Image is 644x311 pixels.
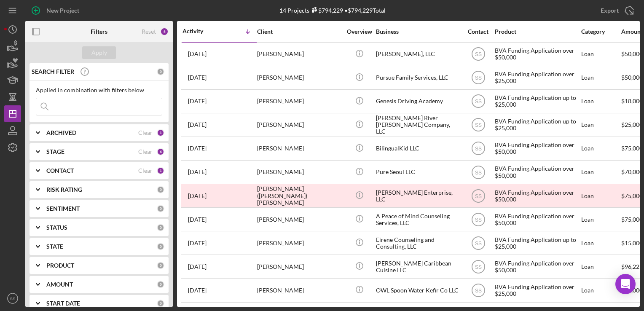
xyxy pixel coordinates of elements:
span: $96,229 [621,263,643,270]
div: Clear [138,148,153,155]
div: [PERSON_NAME] [257,255,341,278]
time: 2025-09-02 19:12 [188,98,207,105]
div: BVA Funding Application over $25,000 [495,67,579,89]
b: STATUS [46,224,67,231]
div: 0 [157,186,164,193]
text: SS [475,169,481,175]
div: BVA Funding Application over $50,000 [495,43,579,65]
div: BVA Funding Application over $50,000 [495,208,579,231]
button: New Project [25,2,88,19]
div: [PERSON_NAME] River [PERSON_NAME] Company, LLC [376,114,460,136]
div: 0 [157,281,164,288]
b: STATE [46,243,63,250]
text: SS [475,122,481,128]
div: Clear [138,167,153,174]
time: 2025-08-12 16:47 [188,263,207,270]
div: A Peace of Mind Counseling Services, LLC [376,208,460,231]
time: 2025-09-02 21:00 [188,74,207,81]
div: [PERSON_NAME] [257,279,341,301]
text: SS [475,146,481,152]
div: Open Intercom Messenger [615,274,636,294]
time: 2025-08-12 17:38 [188,240,207,247]
div: [PERSON_NAME] Enterprise, LLC [376,185,460,207]
text: SS [475,240,481,246]
div: Reset [142,28,156,35]
div: Loan [581,232,620,254]
text: SS [475,51,481,57]
div: Category [581,28,620,35]
b: Filters [91,28,107,35]
div: Loan [581,43,620,65]
time: 2025-08-27 12:15 [188,145,207,152]
div: Export [601,2,619,19]
div: [PERSON_NAME] [257,67,341,89]
span: $70,000 [621,168,643,175]
button: SS [4,290,21,307]
div: [PERSON_NAME] ([PERSON_NAME]) [PERSON_NAME] [257,185,341,207]
div: Loan [581,90,620,113]
div: Pure Seoul LLC [376,161,460,183]
div: Client [257,28,341,35]
div: Contact [462,28,494,35]
div: BVA Funding Application over $25,000 [495,279,579,301]
div: Loan [581,185,620,207]
div: BVA Funding Application over $50,000 [495,255,579,278]
b: AMOUNT [46,281,73,288]
div: Business [376,28,460,35]
div: Genesis Driving Academy [376,90,460,113]
div: [PERSON_NAME], LLC [376,43,460,65]
b: CONTACT [46,167,74,174]
div: Loan [581,255,620,278]
div: Apply [91,46,107,59]
div: [PERSON_NAME] [257,137,341,160]
div: 0 [157,262,164,269]
div: [PERSON_NAME] [257,90,341,113]
div: [PERSON_NAME] [257,114,341,136]
text: SS [10,296,16,301]
div: BVA Funding Application over $50,000 [495,185,579,207]
b: STAGE [46,148,64,155]
button: Apply [82,46,116,59]
b: START DATE [46,300,80,307]
text: SS [475,264,481,270]
div: Loan [581,279,620,301]
div: Loan [581,161,620,183]
div: 0 [157,68,164,75]
div: Applied in combination with filters below [36,87,162,94]
div: BVA Funding Application over $50,000 [495,137,579,160]
button: Export [592,2,640,19]
div: Clear [138,129,153,136]
div: $794,229 [309,7,343,14]
div: 1 [157,167,164,174]
span: $50,000 [621,74,643,81]
b: SENTIMENT [46,205,80,212]
div: [PERSON_NAME] Caribbean Cuisine LLC [376,255,460,278]
div: 0 [157,300,164,307]
time: 2025-08-04 19:12 [188,287,207,294]
span: $25,000 [621,121,643,128]
div: 0 [157,243,164,250]
time: 2025-08-27 15:59 [188,121,207,128]
div: 4 [157,148,164,155]
b: SEARCH FILTER [32,68,74,75]
div: BVA Funding Application up to $25,000 [495,232,579,254]
time: 2025-08-20 23:39 [188,193,207,199]
div: [PERSON_NAME] [257,43,341,65]
div: 6 [160,27,169,36]
span: $75,000 [621,216,643,223]
b: RISK RATING [46,186,82,193]
div: Loan [581,137,620,160]
text: SS [475,99,481,105]
div: BVA Funding Application over $50,000 [495,161,579,183]
div: Overview [343,28,375,35]
div: Loan [581,208,620,231]
text: SS [475,288,481,294]
time: 2025-08-14 17:50 [188,216,207,223]
div: BVA Funding Application up to $25,000 [495,90,579,113]
text: SS [475,193,481,199]
div: Activity [182,28,220,35]
div: [PERSON_NAME] [257,232,341,254]
b: ARCHIVED [46,129,76,136]
time: 2025-09-03 15:31 [188,51,207,57]
div: New Project [46,2,79,19]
